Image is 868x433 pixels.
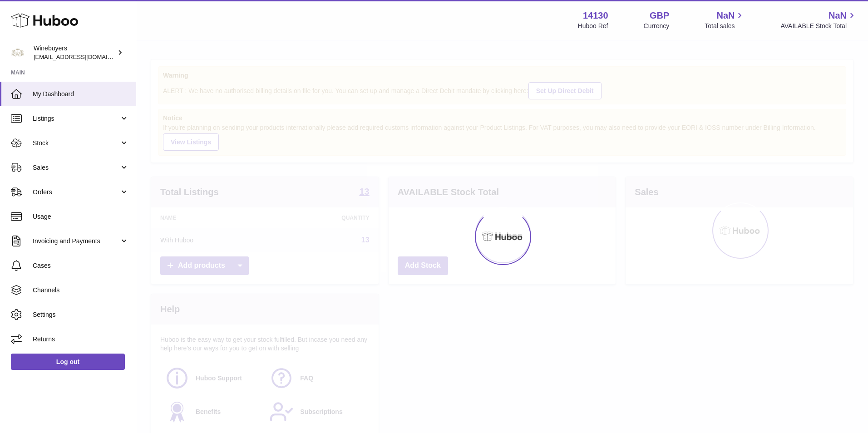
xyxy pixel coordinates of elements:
span: Usage [33,212,129,221]
strong: GBP [650,10,669,22]
span: Sales [33,163,119,172]
span: NaN [716,10,735,22]
a: Log out [11,354,125,370]
span: Total sales [705,22,745,30]
img: internalAdmin-14130@internal.huboo.com [11,46,25,59]
span: My Dashboard [33,90,129,98]
div: Winebuyers [34,44,115,61]
a: NaN Total sales [705,10,745,30]
span: AVAILABLE Stock Total [780,22,857,30]
span: Orders [33,188,119,197]
div: Huboo Ref [578,22,608,30]
a: NaN AVAILABLE Stock Total [780,10,857,30]
span: Settings [33,310,129,319]
span: [EMAIL_ADDRESS][DOMAIN_NAME] [34,53,133,60]
span: NaN [829,10,847,22]
span: Stock [33,139,119,148]
strong: 14130 [583,10,608,22]
span: Cases [33,261,129,270]
span: Listings [33,114,119,123]
span: Channels [33,286,129,295]
div: Currency [644,22,670,30]
span: Returns [33,335,129,344]
span: Invoicing and Payments [33,237,119,246]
